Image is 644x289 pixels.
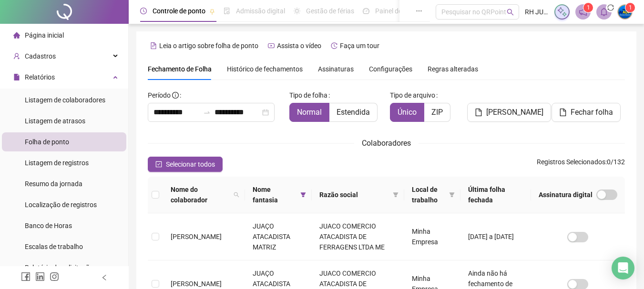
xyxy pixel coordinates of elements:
[362,139,411,148] span: Colaboradores
[460,213,531,260] td: [DATE] a [DATE]
[507,9,514,16] span: search
[25,117,85,125] span: Listagem de atrasos
[449,192,455,198] span: filter
[629,4,632,11] span: 1
[209,9,215,14] span: pushpin
[172,92,179,99] span: info-circle
[21,272,31,281] span: facebook
[25,73,55,81] span: Relatórios
[297,108,322,117] span: Normal
[234,192,239,198] span: search
[227,65,303,73] span: Histórico de fechamentos
[319,189,389,200] span: Razão social
[337,108,370,117] span: Estendida
[148,157,223,172] button: Selecionar todos
[398,108,417,117] span: Único
[166,159,215,169] span: Selecionar todos
[552,103,621,122] button: Fechar folha
[159,42,258,50] span: Leia o artigo sobre folha de ponto
[25,180,82,188] span: Resumo da jornada
[25,243,83,250] span: Escalas de trabalho
[600,8,608,16] span: bell
[140,8,147,14] span: clock-circle
[13,32,20,39] span: home
[447,182,457,207] span: filter
[306,7,354,15] span: Gestão de férias
[467,103,551,122] button: [PERSON_NAME]
[150,42,157,49] span: file-text
[25,138,69,146] span: Folha de ponto
[475,109,482,116] span: file
[298,182,308,207] span: filter
[537,158,605,166] span: Registros Selecionados
[25,31,64,39] span: Página inicial
[25,222,72,229] span: Banco de Horas
[431,108,443,117] span: ZIP
[559,109,567,116] span: file
[148,65,212,73] span: Fechamento de Folha
[571,107,613,118] span: Fechar folha
[289,90,327,100] span: Tipo de folha
[50,272,59,281] span: instagram
[13,53,20,60] span: user-add
[537,157,625,172] span: : 0 / 132
[369,66,412,72] span: Configurações
[232,182,241,207] span: search
[412,184,446,205] span: Local de trabalho
[625,3,635,12] sup: Atualize o seu contato no menu Meus Dados
[416,8,422,14] span: ellipsis
[277,42,321,50] span: Assista o vídeo
[148,91,171,99] span: Período
[171,184,230,205] span: Nome do colaborador
[375,7,412,15] span: Painel do DP
[153,7,205,15] span: Controle de ponto
[203,109,211,116] span: swap-right
[331,42,337,49] span: history
[25,201,97,209] span: Localização de registros
[13,74,20,80] span: file
[604,1,616,13] span: sync
[390,90,435,100] span: Tipo de arquivo
[525,7,549,17] span: RH JUAÇO
[539,189,593,200] span: Assinatura digital
[300,192,306,198] span: filter
[618,5,632,19] img: 66582
[224,8,230,14] span: file-done
[486,107,543,118] span: [PERSON_NAME]
[318,66,354,72] span: Assinaturas
[35,272,45,281] span: linkedin
[587,4,590,11] span: 1
[428,66,478,72] span: Regras alteradas
[171,280,222,288] span: [PERSON_NAME]
[25,96,105,104] span: Listagem de colaboradores
[236,7,285,15] span: Admissão digital
[25,264,96,271] span: Relatório de solicitações
[391,188,400,202] span: filter
[583,3,593,12] sup: 1
[203,109,211,116] span: to
[612,257,634,279] div: Open Intercom Messenger
[171,233,222,240] span: [PERSON_NAME]
[460,177,531,213] th: Última folha fechada
[404,213,461,260] td: Minha Empresa
[294,8,300,14] span: sun
[101,274,108,281] span: left
[245,213,312,260] td: JUAÇO ATACADISTA MATRIZ
[253,184,296,205] span: Nome fantasia
[363,8,369,14] span: dashboard
[579,8,587,16] span: notification
[557,7,567,17] img: sparkle-icon.fc2bf0ac1784a2077858766a79e2daf3.svg
[25,159,89,167] span: Listagem de registros
[393,192,399,198] span: filter
[340,42,379,50] span: Faça um tour
[25,52,56,60] span: Cadastros
[312,213,404,260] td: JUACO COMERCIO ATACADISTA DE FERRAGENS LTDA ME
[268,42,275,49] span: youtube
[155,161,162,168] span: check-square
